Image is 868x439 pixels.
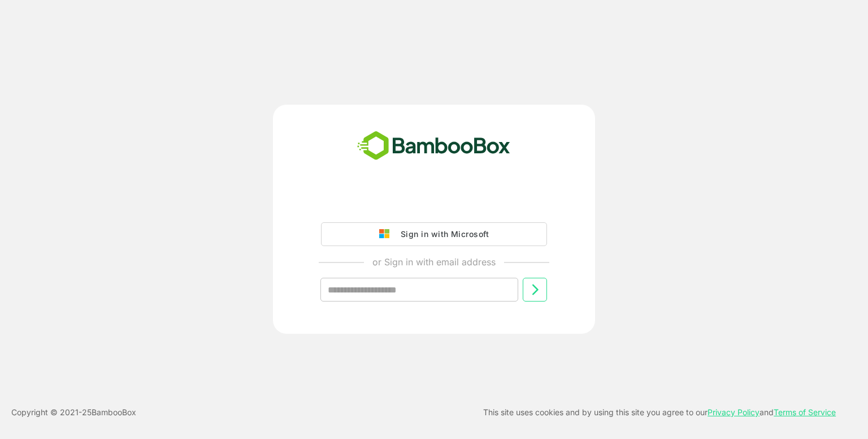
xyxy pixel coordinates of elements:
[774,407,836,417] a: Terms of Service
[351,127,517,165] img: bamboobox
[315,191,553,216] iframe: Sign in with Google Button
[708,407,759,417] a: Privacy Policy
[11,406,136,419] p: Copyright © 2021- 25 BambooBox
[372,255,496,269] p: or Sign in with email address
[483,406,836,419] p: This site uses cookies and by using this site you agree to our and
[321,222,547,246] button: Sign in with Microsoft
[395,227,489,242] div: Sign in with Microsoft
[379,229,395,239] img: google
